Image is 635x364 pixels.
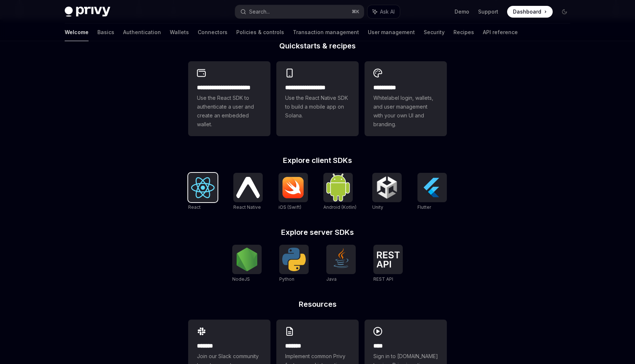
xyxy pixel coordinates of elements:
span: Use the React Native SDK to build a mobile app on Solana. [285,94,350,120]
img: Unity [375,176,399,199]
a: Authentication [123,23,161,41]
img: iOS (Swift) [281,176,305,199]
span: REST API [373,276,393,282]
span: React Native [233,204,261,210]
a: Welcome [65,23,89,41]
span: Dashboard [513,8,541,15]
img: Python [282,248,306,271]
button: Ask AI [367,5,400,18]
div: Search... [249,7,270,16]
span: React [188,204,201,210]
span: ⌘ K [352,9,359,15]
span: Flutter [417,204,431,210]
a: Connectors [198,23,227,41]
a: API reference [483,23,518,41]
span: Python [279,276,294,282]
a: UnityUnity [372,173,402,211]
h2: Quickstarts & recipes [188,42,447,50]
img: NodeJS [235,248,259,271]
a: FlutterFlutter [417,173,447,211]
h2: Explore client SDKs [188,157,447,164]
span: iOS (Swift) [279,204,301,210]
span: Whitelabel login, wallets, and user management with your own UI and branding. [373,94,438,129]
span: Java [326,276,337,282]
a: PythonPython [279,245,309,283]
h2: Resources [188,301,447,308]
img: Java [329,248,353,271]
button: Search...⌘K [235,5,364,18]
img: Android (Kotlin) [326,174,350,201]
span: NodeJS [232,276,250,282]
a: **** *****Whitelabel login, wallets, and user management with your own UI and branding. [365,61,447,136]
img: REST API [376,251,400,267]
a: iOS (Swift)iOS (Swift) [279,173,308,211]
a: REST APIREST API [373,245,403,283]
img: React Native [236,177,260,198]
a: Wallets [170,23,189,41]
a: Policies & controls [236,23,284,41]
a: JavaJava [326,245,356,283]
span: Use the React SDK to authenticate a user and create an embedded wallet. [197,94,262,129]
a: Dashboard [507,6,553,18]
a: Demo [455,8,469,15]
span: Unity [372,204,383,210]
img: Flutter [420,176,444,199]
a: User management [368,23,415,41]
a: Support [478,8,498,15]
h2: Explore server SDKs [188,229,447,236]
a: Recipes [453,23,474,41]
a: Android (Kotlin)Android (Kotlin) [323,173,356,211]
img: dark logo [65,7,110,17]
a: ReactReact [188,173,218,211]
img: React [191,177,215,198]
span: Ask AI [380,8,395,15]
button: Toggle dark mode [559,6,570,18]
a: **** **** **** ***Use the React Native SDK to build a mobile app on Solana. [276,61,359,136]
a: NodeJSNodeJS [232,245,262,283]
a: React NativeReact Native [233,173,263,211]
a: Transaction management [293,23,359,41]
span: Android (Kotlin) [323,204,356,210]
a: Basics [97,23,114,41]
a: Security [424,23,445,41]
